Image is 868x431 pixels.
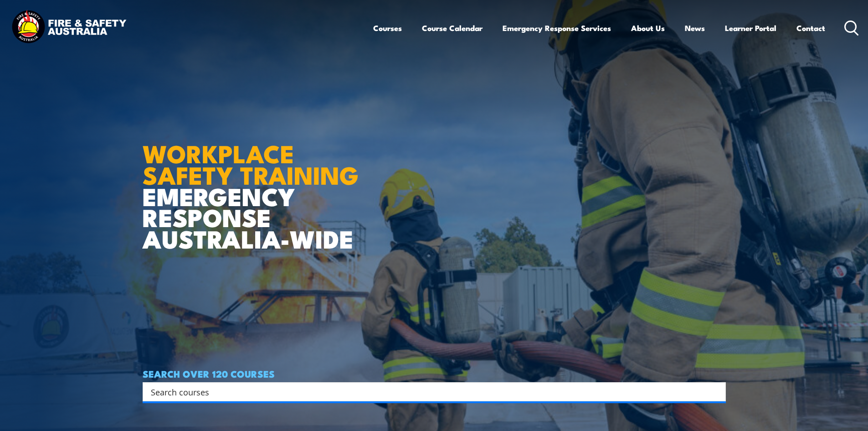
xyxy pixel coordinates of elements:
[725,16,776,40] a: Learner Portal
[631,16,665,40] a: About Us
[685,16,705,40] a: News
[143,134,359,193] strong: WORKPLACE SAFETY TRAINING
[422,16,483,40] a: Course Calendar
[151,385,706,399] input: Search input
[503,16,611,40] a: Emergency Response Services
[796,16,825,40] a: Contact
[373,16,402,40] a: Courses
[710,385,723,398] button: Search magnifier button
[153,385,708,398] form: Search form
[143,369,726,379] h4: SEARCH OVER 120 COURSES
[143,119,365,249] h1: EMERGENCY RESPONSE AUSTRALIA-WIDE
